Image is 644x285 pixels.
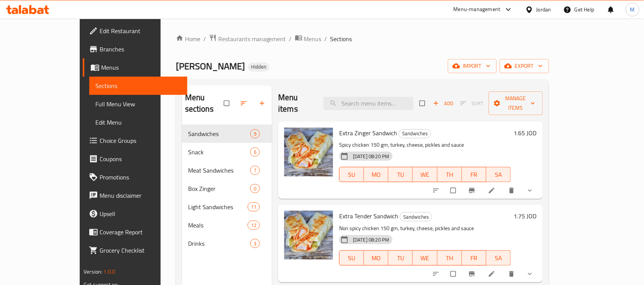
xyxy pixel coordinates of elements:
a: Edit menu item [488,187,497,194]
span: Edit Menu [95,118,181,127]
span: 6 [251,149,259,156]
span: 0 [251,185,259,192]
h2: Menu sections [185,92,224,115]
button: show more [522,266,540,282]
a: Coverage Report [83,223,187,241]
span: Meat Sandwiches [188,166,250,175]
button: FR [462,250,486,266]
nav: breadcrumb [176,34,549,44]
span: Drinks [188,239,250,248]
button: delete [503,266,522,282]
span: FR [465,253,483,264]
span: Menus [101,63,181,72]
button: Branch-specific-item [464,182,482,199]
span: SU [343,253,361,264]
li: / [325,34,327,43]
a: Menus [83,58,187,77]
a: Upsell [83,205,187,223]
span: SU [343,169,361,180]
span: WE [416,169,434,180]
span: import [454,61,491,71]
span: Upsell [100,209,181,218]
h6: 1.65 JOD [514,128,537,138]
div: Snack6 [182,143,272,161]
button: Branch-specific-item [464,266,482,282]
button: TU [388,167,413,182]
li: / [203,34,206,43]
div: items [248,221,260,230]
a: Restaurants management [209,34,286,44]
div: Box Zinger [188,184,250,193]
button: import [448,59,497,73]
div: items [250,184,260,193]
li: / [289,34,292,43]
span: [DATE] 08:20 PM [350,236,392,243]
span: TH [441,253,459,264]
button: SA [486,250,511,266]
span: Select to update [446,267,462,281]
span: Hidden [248,64,269,70]
span: Version: [84,267,102,277]
span: Extra Zinger Sandwich [339,127,397,139]
a: Choice Groups [83,131,187,150]
svg: Show Choices [526,270,534,278]
button: WE [413,167,437,182]
a: Branches [83,40,187,58]
button: MO [364,250,388,266]
p: Non spicy chicken 150 gm, turkey, cheese, pickles and sauce [339,224,510,233]
span: Select all sections [219,96,235,110]
button: TH [438,250,462,266]
button: sort-choices [428,182,446,199]
span: Sections [330,34,352,43]
svg: Show Choices [526,187,534,194]
a: Sections [89,77,187,95]
button: Add [431,98,456,109]
div: Menu-management [454,5,501,14]
button: delete [503,182,522,199]
span: Menu disclaimer [100,191,181,200]
span: 7 [251,167,259,174]
a: Menu disclaimer [83,186,187,205]
span: Select section first [456,98,489,109]
h6: 1.75 JOD [514,211,537,221]
div: items [250,129,260,138]
div: items [250,147,260,157]
span: MO [367,169,385,180]
a: Menus [295,34,322,44]
span: FR [465,169,483,180]
a: Home [176,34,200,43]
span: Light Sandwiches [188,202,248,211]
span: Sort sections [235,95,254,112]
div: Sandwiches [399,129,431,138]
div: items [248,202,260,211]
span: 11 [248,203,259,211]
div: Light Sandwiches11 [182,198,272,216]
button: WE [413,250,437,266]
span: TH [441,169,459,180]
span: Meals [188,221,248,230]
a: Full Menu View [89,95,187,113]
span: Sandwiches [399,129,431,138]
span: MO [367,253,385,264]
span: Edit Restaurant [100,26,181,35]
div: Drinks3 [182,234,272,253]
a: Promotions [83,168,187,186]
div: Sandwiches [188,129,250,138]
button: sort-choices [428,266,446,282]
span: Select to update [446,183,462,198]
span: 9 [251,130,259,138]
span: Snack [188,147,250,157]
span: Grocery Checklist [100,246,181,255]
a: Grocery Checklist [83,241,187,259]
span: Sections [95,81,181,90]
a: Edit menu item [488,270,497,278]
button: TU [388,250,413,266]
div: Meat Sandwiches7 [182,161,272,179]
img: Extra Tender Sandwich [284,211,333,259]
button: show more [522,182,540,199]
span: Sandwiches [400,213,432,221]
span: Coverage Report [100,227,181,237]
span: M [630,5,635,14]
div: Sandwiches9 [182,125,272,143]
